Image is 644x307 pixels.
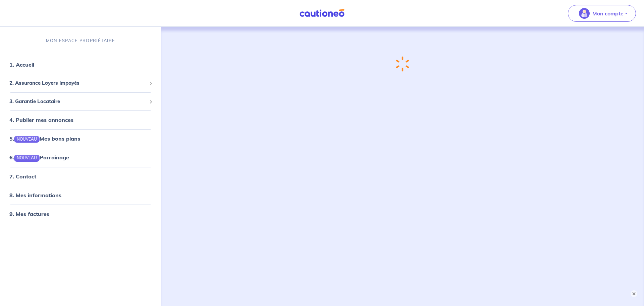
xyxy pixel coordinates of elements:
[3,132,158,145] div: 5.NOUVEAUMes bons plans
[3,169,158,183] div: 7. Contact
[3,77,158,90] div: 2. Assurance Loyers Impayés
[9,135,80,142] a: 5.NOUVEAUMes bons plans
[9,61,34,68] a: 1. Accueil
[46,37,115,44] p: MON ESPACE PROPRIÉTAIRE
[592,9,624,17] p: Mon compte
[9,79,147,87] span: 2. Assurance Loyers Impayés
[297,9,347,17] img: Cautioneo
[3,58,158,71] div: 1. Accueil
[3,207,158,220] div: 9. Mes factures
[9,97,147,105] span: 3. Garantie Locataire
[579,8,590,19] img: illu_account_valid_menu.svg
[9,191,61,198] a: 8. Mes informations
[3,151,158,164] div: 6.NOUVEAUParrainage
[9,117,73,123] a: 4. Publier mes annonces
[9,173,36,179] a: 7. Contact
[9,210,49,217] a: 9. Mes factures
[3,188,158,202] div: 8. Mes informations
[631,290,637,297] button: ×
[3,95,158,108] div: 3. Garantie Locataire
[3,113,158,127] div: 4. Publier mes annonces
[396,56,409,72] img: loading-spinner
[9,154,69,161] a: 6.NOUVEAUParrainage
[568,5,636,22] button: illu_account_valid_menu.svgMon compte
